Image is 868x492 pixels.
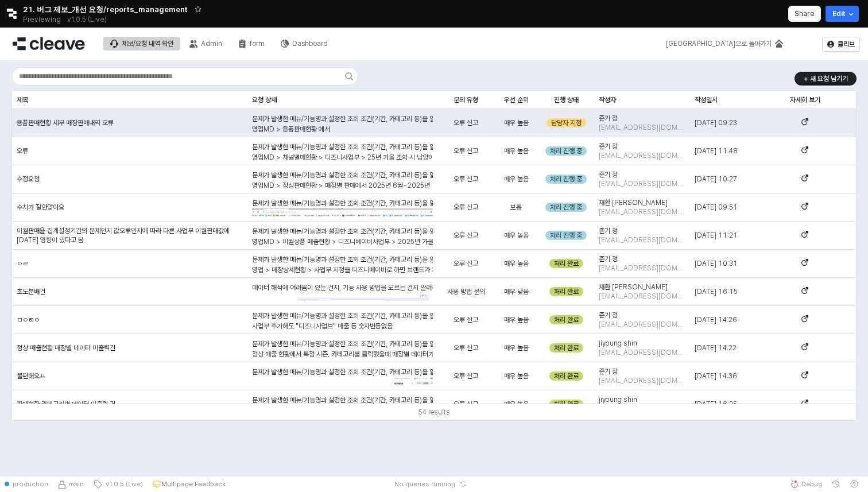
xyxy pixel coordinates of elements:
div: 제보/요청 내역 확인 [122,40,173,48]
span: [DATE] 09:23 [695,118,737,127]
span: 영업MD > 채널별매현황 > 디즈니사업부 > 25년 가을 조회 시 남양이마트 아가방2 매장 2중으로 출고가 잡히고 있음. [252,153,557,161]
span: 처리 완료 [554,259,579,268]
span: [EMAIL_ADDRESS][DOMAIN_NAME] [599,179,685,188]
div: form [231,37,272,51]
span: [DATE] 10:31 [695,259,738,268]
span: 재환 [PERSON_NAME] [599,198,668,207]
span: 담당자 지정 [551,118,582,127]
span: 수정요청 [17,175,40,184]
button: [GEOGRAPHIC_DATA]으로 돌아가기 [659,37,790,51]
span: 매우 낮음 [504,287,529,296]
span: 매우 높음 [504,118,529,127]
span: 처리 완료 [554,315,579,324]
span: [DATE] 16:25 [695,400,737,409]
span: 오류 [17,146,28,156]
span: 오류 신고 [454,231,478,240]
span: 오류 신고 [454,343,478,352]
span: 매우 높음 [504,371,529,381]
span: 초도분배건 [17,287,45,296]
p: 정상 매출 현황에서 특정 시즌, 카테고리를 클릭했을때 매장별 데이터가 떠야 하는데 데이터 출력이 안됩니다. [252,349,433,359]
div: 문제가 발생한 메뉴/기능명과 설정한 조회 조건(기간, 카테고리 등)을 알려주세요. 구체적으로 어떤 수치나 현상이 잘못되었고, 왜 오류라고 생각하시는지 설명해주세요. 올바른 결... [252,142,433,274]
span: 작성자 [599,95,616,104]
span: 오류 신고 [454,315,478,324]
button: 제보/요청 내역 확인 [103,37,180,51]
span: v1.0.5 (Live) [102,479,143,489]
span: [EMAIL_ADDRESS][DOMAIN_NAME] [599,264,685,273]
span: 준기 정 [599,142,618,151]
div: Table toolbar [12,404,856,420]
span: 처리 진행 중 [550,175,582,184]
span: 우선 순위 [504,95,529,104]
p: 클리브 [838,40,855,49]
span: 영업MD > 용품판매현황 에서 [252,125,330,133]
span: [DATE] 14:22 [695,343,737,352]
span: [DATE] 14:36 [695,371,737,381]
span: [EMAIL_ADDRESS][DOMAIN_NAME] [599,320,685,329]
span: 이월판매율 집계설정기간의 문제인지 값오류인지에 따라 다른 사업부 이월판매값에 [DATE] 영향이 있다고 봄 [17,226,243,245]
span: jiyoung shin [599,395,637,404]
span: 문의 유형 [454,95,478,104]
div: 데이터 해석에 어려움이 있는 건지, 기능 사용 방법을 모르는 건지 알려주세요. 어떤 결과를 얻기 위해 어떤 방법들을 시도해보셨나요? 최종적으로 어떤 결과를 얻고 싶으신가요? ... [252,282,433,437]
span: No queries running [394,479,455,489]
span: 진행 상태 [554,95,579,104]
span: Debug [801,479,822,489]
span: 준기 정 [599,114,618,123]
span: 판매현황 카테고리별 데이터 미출력 건 [17,400,115,409]
p: 사업부 추가해도 "디즈니사업브" 매출 등 숫자변동없음 [252,321,433,331]
button: + 새 요청 남기기 [795,72,857,86]
span: 처리 완료 [554,287,579,296]
p: Share [795,9,815,18]
span: 자세히 보기 [790,95,820,104]
span: 작성일시 [695,95,718,104]
p: 영업MD > 이월상품 매출현황 > 디즈니베이비사업부 > 2025년 가을이월 / 2025년 봄이월 판매율 값 오류 [252,237,433,247]
span: 매우 높음 [504,259,529,268]
span: ㅁㅇㄻㅇ [17,315,40,324]
div: 문제가 발생한 메뉴/기능명과 설정한 조회 조건(기간, 카테고리 등)을 알려주세요. 구체적으로 어떤 수치나 현상이 잘못되었고, 왜 오류라고 생각하시는지 설명해주세요. 올바른 결... [252,198,433,398]
div: Admin [201,40,222,48]
span: 사용 방법 문의 [447,287,485,296]
div: 54 results [418,406,450,418]
span: 처리 진행 중 [550,203,582,212]
button: Reset app state [458,481,469,487]
span: [EMAIL_ADDRESS][DOMAIN_NAME] [599,207,685,216]
button: Edit [826,6,859,22]
span: 오류 신고 [454,146,478,156]
span: 보통 [510,203,522,212]
span: 준기 정 [599,226,618,235]
button: 클리브 [822,37,860,52]
span: 매우 높음 [504,231,529,240]
span: [DATE] 11:21 [695,231,738,240]
span: [DATE] 14:26 [695,315,737,324]
span: 처리 완료 [554,400,579,409]
span: 오류 신고 [454,400,478,409]
button: Add app to favorites [192,3,204,15]
span: Previewing [23,14,61,25]
button: Releases and History [61,11,113,28]
button: History [827,476,845,492]
span: production [13,479,48,489]
span: 매우 높음 [504,175,529,184]
button: Debug [785,476,827,492]
span: 준기 정 [599,367,618,376]
span: 수치가 잘안맞아요 [17,203,64,212]
div: Admin [183,37,229,51]
span: 준기 정 [599,170,618,179]
span: [DATE] 10:27 [695,175,737,184]
span: 21. 버그 제보_개선 요청/reports_management [23,3,188,15]
span: 요청 상세 [252,95,277,104]
span: 오류 신고 [454,175,478,184]
span: jiyoung shin [599,339,637,348]
div: Previewing v1.0.5 (Live) [23,11,113,28]
span: 처리 완료 [554,343,579,352]
span: [EMAIL_ADDRESS][DOMAIN_NAME] [599,292,685,301]
div: 문제가 발생한 메뉴/기능명과 설정한 조회 조건(기간, 카테고리 등)을 알려주세요. 구체적으로 어떤 수치나 현상이 잘못되었고, 왜 오류라고 생각하시는지 설명해주세요. 올바른 결... [252,254,433,482]
span: 매우 높음 [504,343,529,352]
span: 매우 높음 [504,400,529,409]
span: ㅇㄹ [17,259,28,268]
span: main [69,479,84,489]
span: 용품판매현황 세부 매장판매내역 오류 [17,118,114,127]
span: 재환 [PERSON_NAME] [599,282,668,292]
button: Dashboard [274,37,335,51]
button: v1.0.5 (Live) [88,476,148,492]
